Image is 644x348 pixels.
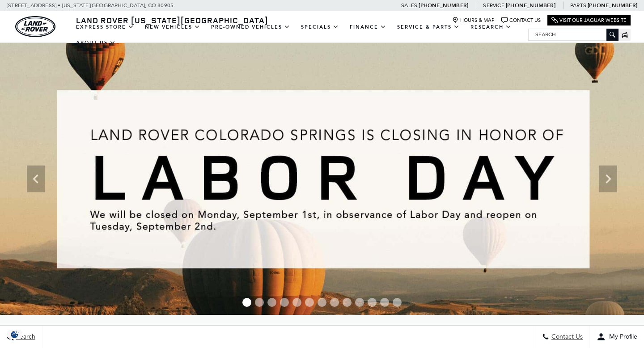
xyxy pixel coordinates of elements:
a: Pre-Owned Vehicles [206,19,296,35]
a: Specials [296,19,344,35]
span: Land Rover [US_STATE][GEOGRAPHIC_DATA] [76,15,268,25]
a: [PHONE_NUMBER] [588,2,637,9]
span: Contact Us [549,333,583,341]
span: Go to slide 13 [393,298,402,307]
span: Go to slide 4 [280,298,289,307]
span: Sales [401,2,417,8]
a: Finance [344,19,392,35]
a: [PHONE_NUMBER] [419,2,468,9]
span: Go to slide 7 [318,298,326,307]
a: About Us [71,35,121,51]
input: Search [529,29,618,40]
span: Go to slide 1 [242,298,251,307]
nav: Main Navigation [71,19,528,51]
a: land-rover [15,16,55,37]
a: Contact Us [501,17,541,24]
span: Go to slide 6 [305,298,314,307]
a: [PHONE_NUMBER] [506,2,555,9]
span: Go to slide 2 [255,298,264,307]
span: Go to slide 3 [267,298,276,307]
section: Click to Open Cookie Consent Modal [4,330,25,339]
img: Opt-Out Icon [4,330,25,339]
span: Go to slide 11 [368,298,377,307]
a: Research [465,19,517,35]
div: Next [599,166,617,192]
a: Visit Our Jaguar Website [551,17,627,24]
a: Land Rover [US_STATE][GEOGRAPHIC_DATA] [71,15,274,25]
div: Previous [27,166,45,192]
span: Go to slide 9 [343,298,352,307]
a: Hours & Map [452,17,495,24]
span: Go to slide 5 [292,298,301,307]
span: Go to slide 12 [380,298,389,307]
img: Land Rover [15,16,55,37]
a: Service & Parts [392,19,465,35]
a: EXPRESS STORE [71,19,140,35]
a: New Vehicles [140,19,206,35]
span: My Profile [606,333,637,341]
span: Go to slide 8 [330,298,339,307]
button: Open user profile menu [590,326,644,348]
a: [STREET_ADDRESS] • [US_STATE][GEOGRAPHIC_DATA], CO 80905 [7,2,174,8]
span: Go to slide 10 [355,298,364,307]
span: Parts [570,2,586,8]
span: Service [483,2,504,8]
